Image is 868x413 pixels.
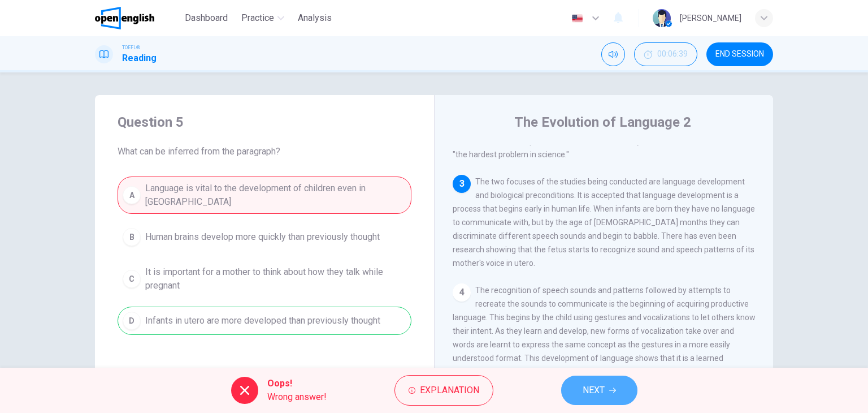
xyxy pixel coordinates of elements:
span: Oops! [267,377,327,390]
img: Profile picture [653,9,671,27]
h4: Question 5 [118,113,411,131]
span: The recognition of speech sounds and patterns followed by attempts to recreate the sounds to comm... [453,286,756,390]
span: Wrong answer! [267,390,327,404]
span: Explanation [420,382,479,398]
span: Practice [241,11,274,25]
a: OpenEnglish logo [95,7,180,29]
button: Practice [237,8,289,28]
span: Dashboard [185,11,228,25]
img: en [570,14,584,23]
span: END SESSION [715,50,764,59]
span: What can be inferred from the paragraph? [118,145,411,158]
button: NEXT [561,376,637,405]
h1: Reading [122,51,157,65]
div: Mute [601,42,625,66]
div: 4 [453,283,471,302]
button: Analysis [293,8,336,28]
span: The two focuses of the studies being conducted are language development and biological preconditi... [453,177,755,268]
span: Analysis [298,11,332,25]
button: END SESSION [706,42,773,66]
button: 00:06:39 [634,42,697,66]
div: Hide [634,42,697,66]
span: NEXT [583,382,605,398]
button: Dashboard [180,8,232,28]
h4: The Evolution of Language 2 [514,113,691,131]
img: OpenEnglish logo [95,7,154,29]
button: Explanation [394,375,493,406]
span: TOEFL® [122,44,140,51]
div: [PERSON_NAME] [680,11,741,25]
span: 00:06:39 [657,50,688,59]
div: 3 [453,175,471,193]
